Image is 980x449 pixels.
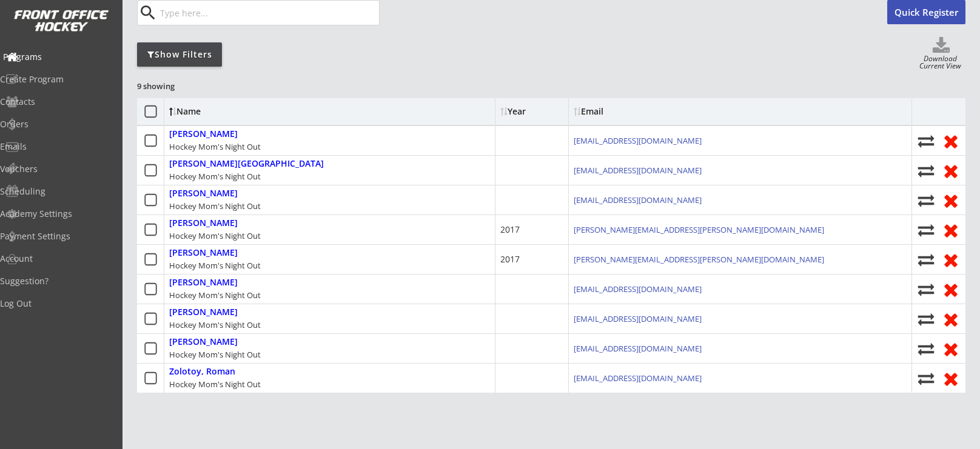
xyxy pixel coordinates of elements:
[138,3,158,22] button: search
[941,221,961,239] button: Remove from roster (no refund)
[574,313,702,324] a: [EMAIL_ADDRESS][DOMAIN_NAME]
[574,107,683,116] div: Email
[941,310,961,328] button: Remove from roster (no refund)
[169,230,261,241] div: Hockey Mom's Night Out
[3,53,112,61] div: Programs
[169,141,261,152] div: Hockey Mom's Night Out
[941,250,961,269] button: Remove from roster (no refund)
[574,254,824,265] a: [PERSON_NAME][EMAIL_ADDRESS][PERSON_NAME][DOMAIN_NAME]
[941,131,961,150] button: Remove from roster (no refund)
[169,278,238,288] div: [PERSON_NAME]
[574,343,702,354] a: [EMAIL_ADDRESS][DOMAIN_NAME]
[941,339,961,358] button: Remove from roster (no refund)
[915,55,965,72] div: Download Current View
[917,251,935,268] button: Move player
[917,37,965,55] button: Click to download full roster. Your browser settings may try to block it, check your security set...
[941,369,961,388] button: Remove from roster (no refund)
[169,188,238,199] div: [PERSON_NAME]
[137,81,224,91] div: 9 showing
[500,253,520,265] div: 2017
[574,373,702,384] a: [EMAIL_ADDRESS][DOMAIN_NAME]
[917,370,935,387] button: Move player
[574,224,824,235] a: [PERSON_NAME][EMAIL_ADDRESS][PERSON_NAME][DOMAIN_NAME]
[169,379,261,390] div: Hockey Mom's Night Out
[169,319,261,330] div: Hockey Mom's Night Out
[169,107,268,116] div: Name
[917,222,935,238] button: Move player
[169,260,261,271] div: Hockey Mom's Night Out
[574,195,702,205] a: [EMAIL_ADDRESS][DOMAIN_NAME]
[941,191,961,210] button: Remove from roster (no refund)
[574,165,702,176] a: [EMAIL_ADDRESS][DOMAIN_NAME]
[500,224,520,236] div: 2017
[169,367,235,377] div: Zolotoy, Roman
[137,48,222,61] div: Show Filters
[169,349,261,360] div: Hockey Mom's Night Out
[574,135,702,146] a: [EMAIL_ADDRESS][DOMAIN_NAME]
[169,201,261,211] div: Hockey Mom's Night Out
[941,161,961,180] button: Remove from roster (no refund)
[169,159,324,169] div: [PERSON_NAME][GEOGRAPHIC_DATA]
[13,10,109,32] img: FOH%20White%20Logo%20Transparent.png
[917,133,935,149] button: Move player
[917,192,935,208] button: Move player
[917,341,935,357] button: Move player
[169,290,261,301] div: Hockey Mom's Night Out
[574,284,702,294] a: [EMAIL_ADDRESS][DOMAIN_NAME]
[169,218,238,228] div: [PERSON_NAME]
[169,307,238,318] div: [PERSON_NAME]
[917,281,935,298] button: Move player
[169,171,261,182] div: Hockey Mom's Night Out
[917,311,935,327] button: Move player
[169,337,238,347] div: [PERSON_NAME]
[917,162,935,179] button: Move player
[169,248,238,258] div: [PERSON_NAME]
[500,107,563,116] div: Year
[169,129,238,139] div: [PERSON_NAME]
[941,280,961,299] button: Remove from roster (no refund)
[158,1,379,25] input: Type here...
